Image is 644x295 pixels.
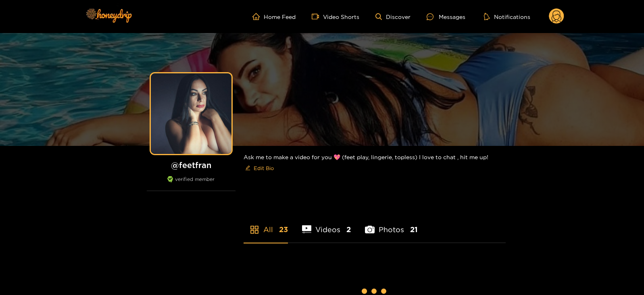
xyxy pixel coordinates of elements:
span: Edit Bio [254,164,274,172]
h1: @ feetfran [147,160,236,170]
span: 2 [346,224,351,235]
li: All [244,206,288,243]
li: Photos [365,206,418,243]
span: home [252,13,264,20]
button: Notifications [481,12,533,21]
div: Ask me to make a video for you 💖 (feet play, lingerie, topless) I love to chat , hit me up! [244,146,506,181]
span: edit [245,165,250,171]
div: verified member [147,176,236,191]
a: Video Shorts [312,13,359,20]
button: editEdit Bio [244,162,275,175]
span: 23 [279,224,288,235]
span: appstore [250,225,259,235]
a: Discover [375,13,411,20]
span: 21 [410,224,418,235]
li: Videos [302,206,351,243]
a: Home Feed [252,13,296,20]
span: video-camera [312,13,323,20]
div: Messages [427,12,465,21]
